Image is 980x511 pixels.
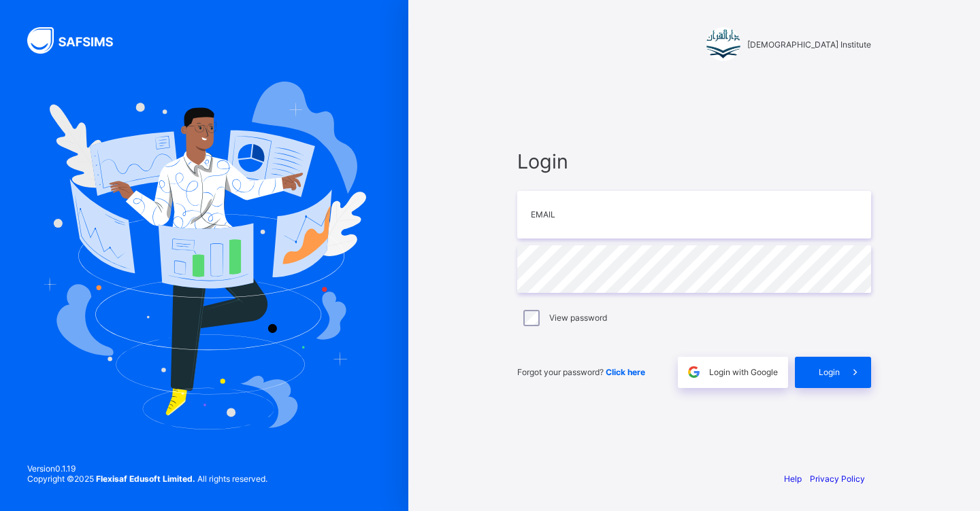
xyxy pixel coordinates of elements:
a: Privacy Policy [810,474,865,484]
a: Click here [606,367,645,377]
span: Login [517,149,871,173]
span: Login with Google [709,367,778,377]
img: SAFSIMS Logo [27,27,129,54]
a: Help [784,474,802,484]
span: [DEMOGRAPHIC_DATA] Institute [747,39,871,50]
span: Copyright © 2025 All rights reserved. [27,474,267,484]
span: Login [819,367,840,377]
img: google.396cfc9801f0270233282035f929180a.svg [686,364,702,380]
span: Forgot your password? [517,367,645,377]
label: View password [549,313,607,323]
strong: Flexisaf Edusoft Limited. [96,474,195,484]
img: Hero Image [42,82,366,429]
span: Version 0.1.19 [27,463,267,474]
